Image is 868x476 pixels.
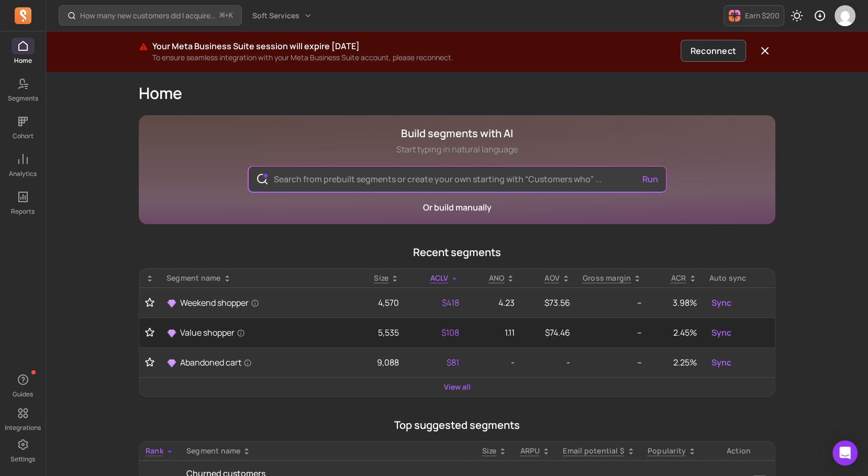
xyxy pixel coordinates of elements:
[709,273,769,283] div: Auto sync
[471,326,515,339] p: 1.11
[220,10,233,21] span: +
[180,296,259,309] span: Weekend shopper
[786,5,807,26] button: Toggle dark mode
[648,446,686,456] p: Popularity
[471,296,515,309] p: 4.23
[357,296,399,309] p: 4,570
[583,273,631,283] p: Gross margin
[444,382,471,392] a: View all
[180,326,245,339] span: Value shopper
[5,424,41,432] p: Integrations
[166,356,344,369] a: Abandoned cart
[146,446,163,456] span: Rank
[146,297,154,308] button: Toggle favorite
[265,167,649,192] input: Search from prebuilt segments or create your own starting with “Customers who” ...
[482,446,496,456] span: Size
[139,245,775,260] p: Recent segments
[711,326,731,339] span: Sync
[396,126,518,141] h1: Build segments with AI
[832,440,858,466] div: Open Intercom Messenger
[396,143,518,156] p: Start typing in natural language
[139,84,775,103] h1: Home
[724,5,784,26] button: Earn $200
[709,324,733,341] button: Sync
[563,446,625,456] p: Email potential $
[13,390,33,398] p: Guides
[681,40,746,62] button: Reconnect
[180,356,252,369] span: Abandoned cart
[10,455,35,463] p: Settings
[654,356,696,369] p: 2.25%
[488,273,504,283] span: ANO
[139,418,775,433] p: Top suggested segments
[527,326,570,339] p: $74.46
[411,326,459,339] p: $108
[59,5,242,26] button: How many new customers did I acquire this period?⌘+K
[709,354,733,371] button: Sync
[11,207,35,216] p: Reports
[357,326,399,339] p: 5,535
[14,57,32,65] p: Home
[9,170,37,178] p: Analytics
[152,40,676,52] p: Your Meta Business Suite session will expire [DATE]
[357,356,399,369] p: 9,088
[711,296,731,309] span: Sync
[520,446,540,456] p: ARPU
[527,356,570,369] p: -
[252,10,299,21] span: Soft Services
[13,132,34,140] p: Cohort
[246,6,318,25] button: Soft Services
[745,10,780,21] p: Earn $200
[146,327,154,338] button: Toggle favorite
[374,273,388,283] span: Size
[583,296,642,309] p: --
[186,446,465,456] div: Segment name
[152,52,676,63] p: To ensure seamless integration with your Meta Business Suite account, please reconnect.
[709,446,769,456] div: Action
[583,326,642,339] p: --
[146,357,154,368] button: Toggle favorite
[411,356,459,369] p: $81
[527,296,570,309] p: $73.56
[166,326,344,339] a: Value shopper
[709,294,733,311] button: Sync
[80,10,216,21] p: How many new customers did I acquire this period?
[654,326,696,339] p: 2.45%
[229,12,233,20] kbd: K
[544,273,560,283] p: AOV
[834,5,855,26] img: avatar
[219,9,225,23] kbd: ⌘
[638,169,662,190] button: Run
[166,296,344,309] a: Weekend shopper
[654,296,696,309] p: 3.98%
[430,273,449,283] span: ACLV
[423,202,492,213] a: Or build manually
[471,356,515,369] p: -
[711,356,731,369] span: Sync
[411,296,459,309] p: $418
[12,369,35,401] button: Guides
[166,273,344,283] div: Segment name
[8,94,38,103] p: Segments
[671,273,686,283] p: ACR
[583,356,642,369] p: --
